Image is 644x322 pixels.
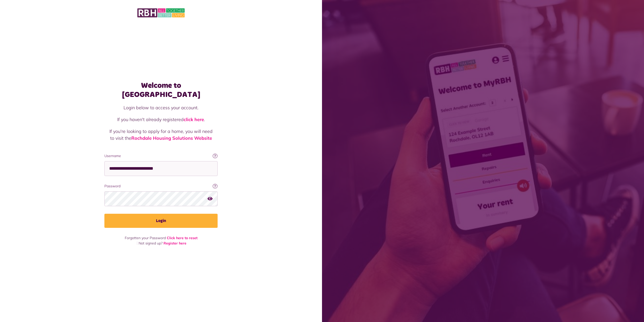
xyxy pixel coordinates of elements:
[137,8,185,18] img: MyRBH
[184,117,204,122] a: click here
[131,135,212,141] a: Rochdale Housing Solutions Website
[109,104,213,111] p: Login below to access your account.
[139,241,163,245] span: Not signed up?
[167,236,197,240] a: Click here to reset
[104,81,218,99] h1: Welcome to [GEOGRAPHIC_DATA]
[104,153,218,159] label: Username
[164,241,186,245] a: Register here
[125,236,166,240] span: Forgotten your Password
[104,184,218,189] label: Password
[104,214,218,228] button: Login
[109,128,213,141] p: If you're looking to apply for a home, you will need to visit the
[109,116,213,123] p: If you haven't already registered .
